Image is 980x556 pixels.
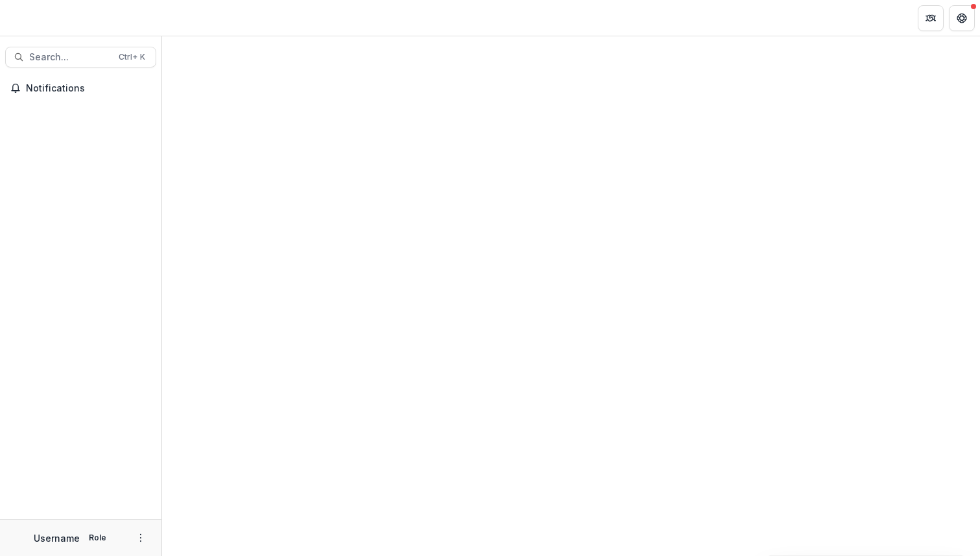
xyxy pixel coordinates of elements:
p: Role [85,532,110,544]
span: Notifications [26,83,151,94]
button: Search... [5,47,156,67]
button: Partners [918,5,944,31]
button: Get Help [949,5,975,31]
div: Ctrl + K [116,50,148,64]
span: Search... [29,52,111,63]
button: Notifications [5,78,156,99]
p: Username [34,531,80,545]
button: More [133,530,148,546]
